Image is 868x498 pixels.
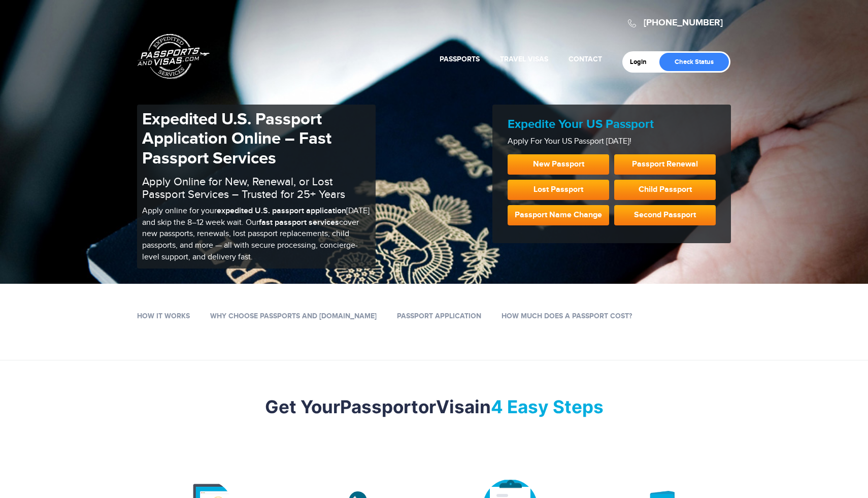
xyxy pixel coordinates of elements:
[614,154,716,175] a: Passport Renewal
[644,17,723,28] a: [PHONE_NUMBER]
[508,154,609,175] a: New Passport
[217,206,346,216] b: expedited U.S. passport application
[436,396,475,417] strong: Visa
[142,206,371,263] p: Apply online for your [DATE] and skip the 8–12 week wait. Our cover new passports, renewals, lost...
[569,55,602,63] a: Contact
[508,136,716,148] p: Apply For Your US Passport [DATE]!
[397,312,481,320] a: Passport Application
[508,205,609,225] a: Passport Name Change
[500,55,548,63] a: Travel Visas
[614,205,716,225] a: Second Passport
[138,34,210,79] a: Passports & [DOMAIN_NAME]
[142,110,371,168] h1: Expedited U.S. Passport Application Online – Fast Passport Services
[137,396,731,417] h2: Get Your or in
[508,117,716,132] h2: Expedite Your US Passport
[659,53,729,71] a: Check Status
[137,312,190,320] a: How it works
[210,312,377,320] a: Why Choose Passports and [DOMAIN_NAME]
[630,58,654,66] a: Login
[259,218,339,227] b: fast passport services
[508,180,609,200] a: Lost Passport
[142,176,371,200] h2: Apply Online for New, Renewal, or Lost Passport Services – Trusted for 25+ Years
[440,55,480,63] a: Passports
[340,396,418,417] strong: Passport
[491,396,604,417] mark: 4 Easy Steps
[502,312,632,320] a: How Much Does a Passport Cost?
[614,180,716,200] a: Child Passport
